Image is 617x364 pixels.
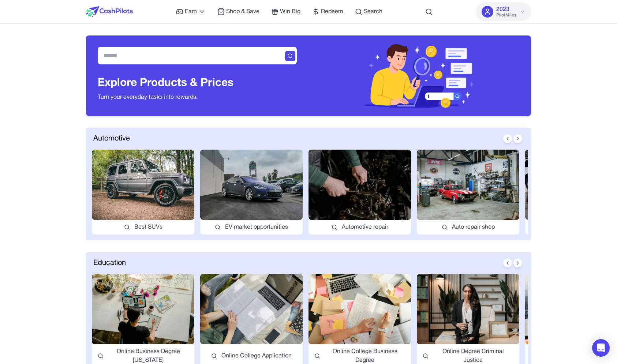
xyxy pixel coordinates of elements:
span: Shop & Save [226,7,259,16]
a: Earn [176,7,206,16]
img: Header decoration [363,35,476,116]
span: EV market opportunities [225,223,288,232]
a: Redeem [312,7,343,16]
a: Shop & Save [217,7,259,16]
span: Online College Application [221,352,292,360]
span: Automotive repair [342,223,388,232]
button: 2023PilotMiles [476,2,531,21]
a: Search [355,7,382,16]
div: Open Intercom Messenger [592,339,610,357]
span: Education [93,258,126,268]
span: 2023 [496,5,509,14]
span: Auto repair shop [452,223,495,232]
span: Earn [185,7,197,16]
p: Turn your everyday tasks into rewards. [98,93,233,102]
h3: Explore Products & Prices [98,77,233,90]
span: PilotMiles [496,12,516,18]
span: Redeem [321,7,343,16]
span: Best SUVs [134,223,162,232]
span: Automotive [93,134,130,144]
a: Win Big [271,7,300,16]
span: Search [364,7,382,16]
img: CashPilots Logo [86,6,133,17]
span: Win Big [280,7,300,16]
